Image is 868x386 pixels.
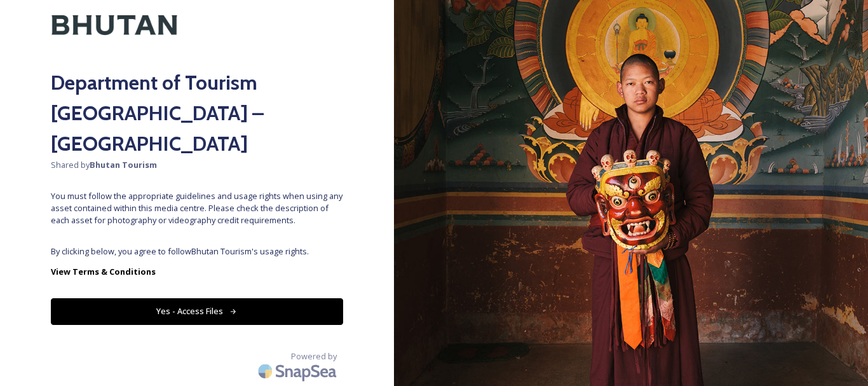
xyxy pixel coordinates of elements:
[51,67,343,159] h2: Department of Tourism [GEOGRAPHIC_DATA] – [GEOGRAPHIC_DATA]
[51,298,343,324] button: Yes - Access Files
[51,264,343,279] a: View Terms & Conditions
[51,159,343,171] span: Shared by
[291,350,337,362] span: Powered by
[51,245,343,258] span: By clicking below, you agree to follow Bhutan Tourism 's usage rights.
[90,159,157,170] strong: Bhutan Tourism
[51,190,343,227] span: You must follow the appropriate guidelines and usage rights when using any asset contained within...
[51,266,156,277] strong: View Terms & Conditions
[254,356,343,386] img: SnapSea Logo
